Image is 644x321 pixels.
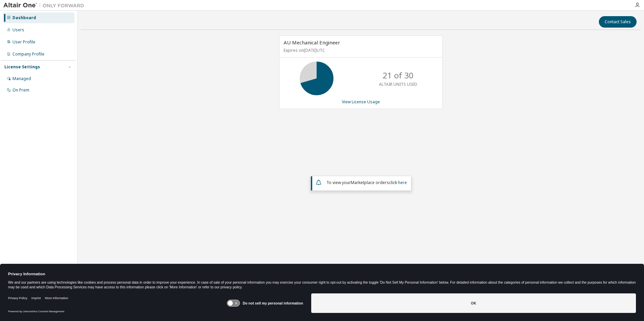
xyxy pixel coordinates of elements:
div: Company Profile [12,51,44,57]
div: User Profile [12,39,35,45]
div: On Prem [12,87,29,93]
span: AU Mechanical Engineer [284,39,340,46]
div: Dashboard [12,15,36,21]
a: here [398,180,407,185]
span: To view your click [326,180,407,185]
div: License Settings [4,64,40,70]
button: Contact Sales [599,16,637,28]
a: View License Usage [342,99,380,105]
div: Managed [12,76,31,81]
p: Expires on [DATE] UTC [284,47,437,53]
div: Users [12,27,24,33]
em: Marketplace orders [351,180,389,185]
p: ALTAIR UNITS USED [379,81,417,87]
p: 21 of 30 [383,70,414,81]
img: Altair One [3,2,88,9]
